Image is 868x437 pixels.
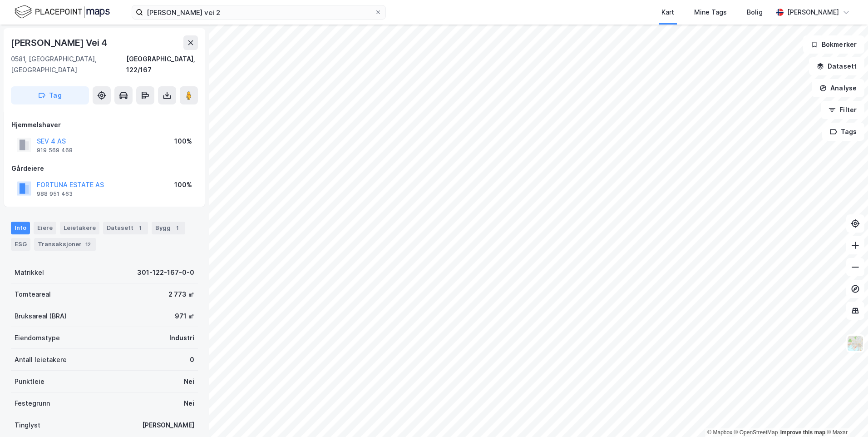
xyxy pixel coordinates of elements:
[821,101,864,119] button: Filter
[11,35,109,50] div: [PERSON_NAME] Vei 4
[34,238,96,251] div: Transaksjoner
[137,267,194,278] div: 301-122-167-0-0
[11,222,30,234] div: Info
[37,190,73,198] div: 988 951 463
[34,222,56,234] div: Eiere
[747,7,763,18] div: Bolig
[15,311,67,322] div: Bruksareal (BRA)
[15,4,110,20] img: logo.f888ab2527a4732fd821a326f86c7f29.svg
[15,354,67,365] div: Antall leietakere
[822,123,864,141] button: Tags
[11,86,89,104] button: Tag
[15,398,50,409] div: Festegrunn
[143,5,375,19] input: Søk på adresse, matrikkel, gårdeiere, leietakere eller personer
[787,7,839,18] div: [PERSON_NAME]
[152,222,185,234] div: Bygg
[11,54,126,75] div: 0581, [GEOGRAPHIC_DATA], [GEOGRAPHIC_DATA]
[135,223,144,233] div: 1
[11,163,197,174] div: Gårdeiere
[169,333,194,343] div: Industri
[60,222,99,234] div: Leietakere
[37,147,73,154] div: 919 569 468
[174,136,192,147] div: 100%
[661,7,674,18] div: Kart
[126,54,198,75] div: [GEOGRAPHIC_DATA], 122/167
[103,222,148,234] div: Datasett
[780,429,825,436] a: Improve this map
[15,289,51,300] div: Tomteareal
[803,35,864,54] button: Bokmerker
[694,7,727,18] div: Mine Tags
[707,429,732,436] a: Mapbox
[809,57,864,75] button: Datasett
[142,420,194,431] div: [PERSON_NAME]
[11,238,30,251] div: ESG
[184,376,194,387] div: Nei
[734,429,778,436] a: OpenStreetMap
[15,333,60,343] div: Eiendomstype
[823,393,868,437] iframe: Chat Widget
[15,376,44,387] div: Punktleie
[84,240,93,249] div: 12
[175,311,194,322] div: 971 ㎡
[168,289,194,300] div: 2 773 ㎡
[190,354,194,365] div: 0
[11,119,197,130] div: Hjemmelshaver
[812,79,864,97] button: Analyse
[173,223,182,233] div: 1
[184,398,194,409] div: Nei
[15,420,40,431] div: Tinglyst
[15,267,44,278] div: Matrikkel
[847,335,864,352] img: Z
[823,393,868,437] div: Kontrollprogram for chat
[174,179,192,190] div: 100%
